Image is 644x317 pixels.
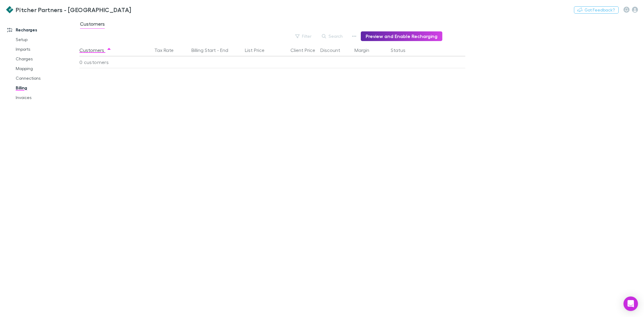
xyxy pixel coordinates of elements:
[6,6,13,13] img: Pitcher Partners - Adelaide's Logo
[391,44,413,56] button: Status
[10,54,83,64] a: Charges
[354,44,376,56] button: Margin
[191,44,235,56] button: Billing Start - End
[319,33,346,40] button: Search
[10,73,83,83] a: Connections
[10,64,83,73] a: Mapping
[79,44,111,56] button: Customers
[10,35,83,44] a: Setup
[623,296,638,311] div: Open Intercom Messenger
[361,31,442,41] button: Preview and Enable Recharging
[292,33,315,40] button: Filter
[245,44,272,56] button: List Price
[2,2,135,17] a: Pitcher Partners - [GEOGRAPHIC_DATA]
[320,44,348,56] button: Discount
[79,56,152,68] div: 0 customers
[16,6,131,13] h3: Pitcher Partners - [GEOGRAPHIC_DATA]
[574,6,619,14] button: Got Feedback?
[10,44,83,54] a: Imports
[10,93,83,102] a: Invoices
[1,25,83,35] a: Recharges
[290,44,322,56] button: Client Price
[80,21,105,29] span: Customers
[10,83,83,93] a: Billing
[154,44,181,56] button: Tax Rate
